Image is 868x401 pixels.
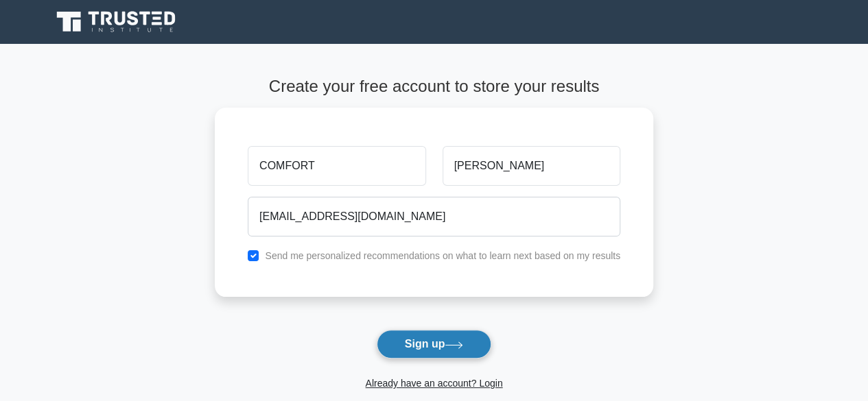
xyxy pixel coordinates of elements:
[248,197,620,236] input: Email
[377,330,492,359] button: Sign up
[215,77,653,97] h4: Create your free account to store your results
[248,146,425,186] input: First name
[265,250,620,261] label: Send me personalized recommendations on what to learn next based on my results
[365,378,502,389] a: Already have an account? Login
[443,146,620,186] input: Last name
